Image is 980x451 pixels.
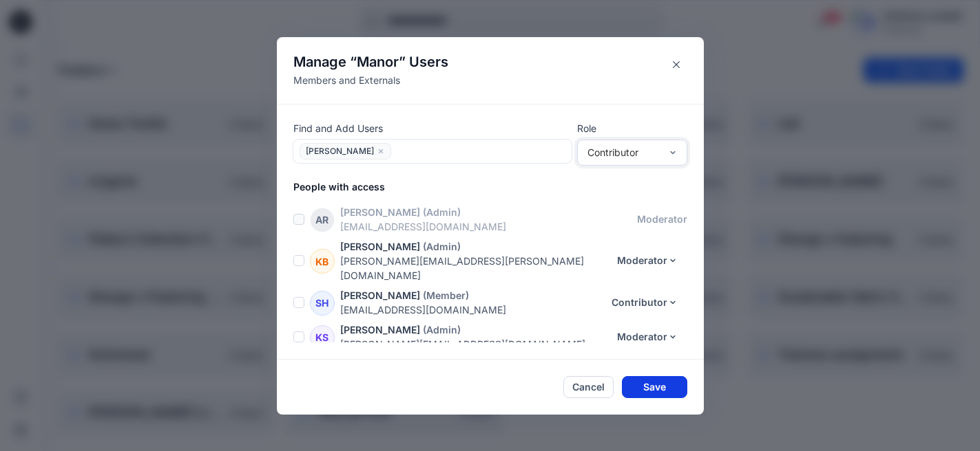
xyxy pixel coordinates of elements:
h4: Manage “ ” Users [293,54,448,70]
button: Cancel [563,376,614,398]
p: [PERSON_NAME] [340,288,420,302]
div: KB [310,249,335,274]
button: Moderator [608,250,687,272]
p: (Admin) [423,322,461,337]
p: [PERSON_NAME] [340,322,420,337]
p: moderator [637,212,687,226]
div: Contributor [587,145,660,159]
p: [PERSON_NAME] [340,205,420,219]
p: [PERSON_NAME][EMAIL_ADDRESS][DOMAIN_NAME] [340,337,608,351]
p: Members and Externals [293,73,448,87]
p: (Admin) [423,239,461,254]
button: Close [665,54,687,76]
button: Contributor [603,291,687,313]
button: Save [622,376,687,398]
p: (Admin) [423,205,461,219]
p: [PERSON_NAME][EMAIL_ADDRESS][PERSON_NAME][DOMAIN_NAME] [340,254,608,283]
span: [PERSON_NAME] [306,145,374,160]
div: AR [310,208,335,232]
span: Manor [357,54,399,70]
p: [EMAIL_ADDRESS][DOMAIN_NAME] [340,302,603,317]
button: close [377,144,385,158]
p: Role [577,121,687,135]
p: People with access [293,179,704,194]
div: KS [310,325,335,350]
div: SH [310,291,335,316]
p: [EMAIL_ADDRESS][DOMAIN_NAME] [340,219,637,234]
button: Moderator [608,326,687,348]
p: Find and Add Users [293,121,572,135]
p: (Member) [423,288,469,302]
p: [PERSON_NAME] [340,239,420,254]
